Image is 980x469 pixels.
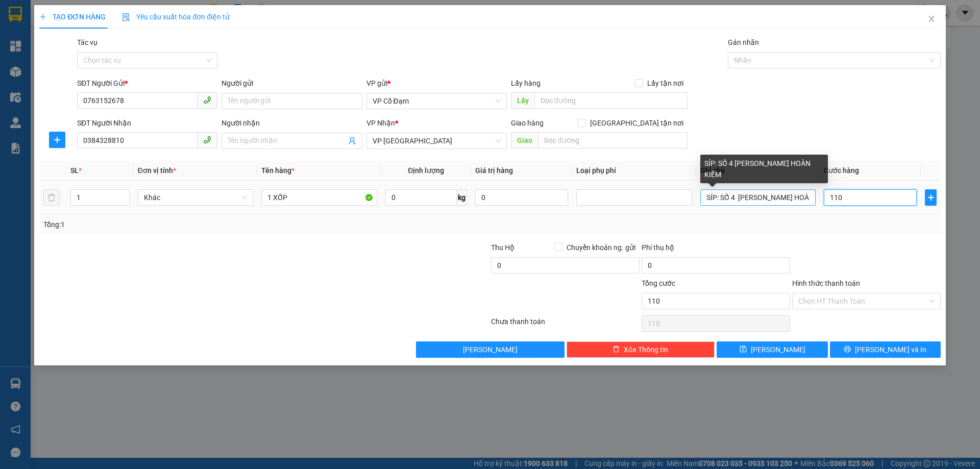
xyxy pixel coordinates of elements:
[77,38,97,46] label: Tác vụ
[925,193,936,202] span: plus
[925,189,936,206] button: plus
[222,78,362,89] div: Người gửi
[643,78,688,89] span: Lấy tận nơi
[203,136,211,144] span: phone
[511,79,541,87] span: Lấy hàng
[830,341,941,358] button: printer[PERSON_NAME] và In
[624,344,668,355] span: Xóa Thông tin
[562,242,640,253] span: Chuyển khoản ng. gửi
[728,38,759,46] label: Gán nhãn
[475,166,513,175] span: Giá trị hàng
[39,13,106,21] span: TẠO ĐƠN HÀNG
[700,155,828,183] div: SÍP: SỐ 4 [PERSON_NAME] HOÀN KIẾM
[144,190,247,205] span: Khác
[416,341,565,358] button: [PERSON_NAME]
[572,161,696,181] th: Loại phụ phí
[511,92,534,109] span: Lấy
[39,13,46,20] span: plus
[511,119,544,127] span: Giao hàng
[491,243,514,252] span: Thu Hộ
[534,92,688,109] input: Dọc đường
[700,189,816,206] input: Ghi Chú
[77,78,217,89] div: SĐT Người Gửi
[642,279,675,287] span: Tổng cước
[222,117,362,129] div: Người nhận
[203,96,211,104] span: phone
[642,242,790,257] div: Phí thu hộ
[855,344,926,355] span: [PERSON_NAME] và In
[844,345,851,354] span: printer
[740,345,747,354] span: save
[457,189,467,206] span: kg
[261,166,295,175] span: Tên hàng
[612,345,620,354] span: delete
[538,132,688,149] input: Dọc đường
[475,189,568,206] input: 0
[373,93,501,109] span: VP Cổ Đạm
[792,279,860,287] label: Hình thức thanh toán
[408,166,444,175] span: Định lượng
[77,117,217,129] div: SĐT Người Nhận
[366,78,507,89] div: VP gửi
[751,344,805,355] span: [PERSON_NAME]
[138,166,176,175] span: Đơn vị tính
[717,341,827,358] button: save[PERSON_NAME]
[43,189,60,206] button: delete
[366,119,395,127] span: VP Nhận
[696,161,820,181] th: Ghi chú
[122,13,130,21] img: icon
[122,13,230,21] span: Yêu cầu xuất hóa đơn điện tử
[348,137,356,145] span: user-add
[511,132,538,149] span: Giao
[463,344,518,355] span: [PERSON_NAME]
[917,5,946,34] button: Close
[70,166,79,175] span: SL
[567,341,715,358] button: deleteXóa Thông tin
[373,133,501,149] span: VP Mỹ Đình
[490,316,641,334] div: Chưa thanh toán
[586,117,688,129] span: [GEOGRAPHIC_DATA] tận nơi
[43,219,378,230] div: Tổng: 1
[261,189,377,206] input: VD: Bàn, Ghế
[927,15,936,23] span: close
[824,166,859,175] span: Cước hàng
[49,132,65,148] button: plus
[50,136,65,144] span: plus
